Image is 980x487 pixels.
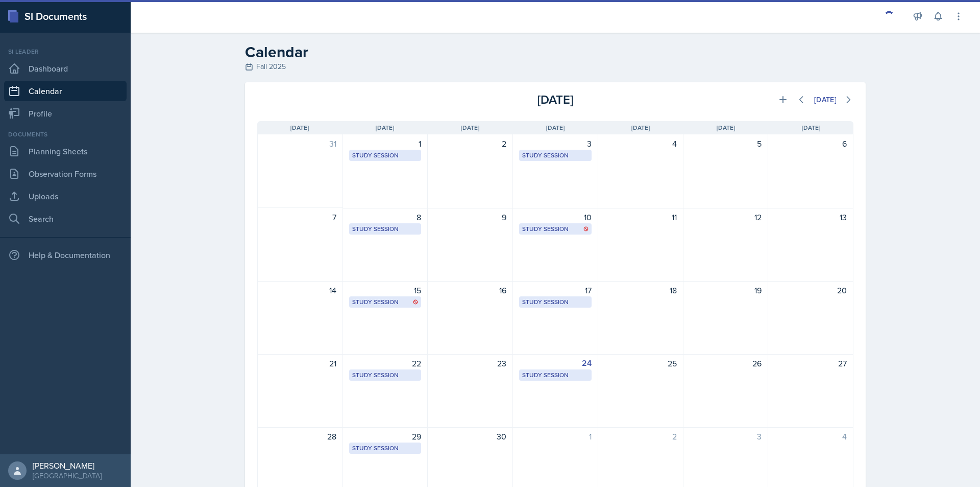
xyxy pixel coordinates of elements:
[4,81,127,101] a: Calendar
[802,123,820,132] span: [DATE]
[456,90,654,109] div: [DATE]
[690,430,762,443] div: 3
[33,460,102,471] div: [PERSON_NAME]
[522,224,589,234] div: Study Session
[690,137,762,150] div: 5
[690,357,762,369] div: 26
[631,123,650,132] span: [DATE]
[349,430,422,443] div: 29
[690,284,762,296] div: 19
[519,211,592,223] div: 10
[245,43,866,61] h2: Calendar
[349,357,422,369] div: 22
[352,224,419,234] div: Study Session
[352,370,419,380] div: Study Session
[264,284,336,296] div: 14
[434,430,506,443] div: 30
[4,47,127,56] div: Si leader
[546,123,565,132] span: [DATE]
[522,297,589,307] div: Study Session
[434,211,506,223] div: 9
[519,284,592,296] div: 17
[604,137,677,150] div: 4
[4,141,127,161] a: Planning Sheets
[349,284,422,296] div: 15
[774,211,847,223] div: 13
[4,164,127,184] a: Observation Forms
[434,357,506,369] div: 23
[4,58,127,79] a: Dashboard
[604,284,677,296] div: 18
[264,430,336,443] div: 28
[604,211,677,223] div: 11
[4,208,127,229] a: Search
[264,211,336,223] div: 7
[522,370,589,380] div: Study Session
[4,186,127,206] a: Uploads
[352,297,419,307] div: Study Session
[4,130,127,139] div: Documents
[774,284,847,296] div: 20
[814,96,837,104] div: [DATE]
[349,211,422,223] div: 8
[264,137,336,150] div: 31
[519,357,592,369] div: 24
[807,91,843,108] button: [DATE]
[4,103,127,124] a: Profile
[352,151,419,160] div: Study Session
[774,357,847,369] div: 27
[434,284,506,296] div: 16
[461,123,479,132] span: [DATE]
[352,444,419,453] div: Study Session
[519,430,592,443] div: 1
[33,471,102,481] div: [GEOGRAPHIC_DATA]
[290,123,309,132] span: [DATE]
[717,123,735,132] span: [DATE]
[434,137,506,150] div: 2
[4,245,127,265] div: Help & Documentation
[774,430,847,443] div: 4
[774,137,847,150] div: 6
[264,357,336,369] div: 21
[519,137,592,150] div: 3
[604,430,677,443] div: 2
[245,61,866,72] div: Fall 2025
[604,357,677,369] div: 25
[376,123,394,132] span: [DATE]
[690,211,762,223] div: 12
[349,137,422,150] div: 1
[522,151,589,160] div: Study Session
